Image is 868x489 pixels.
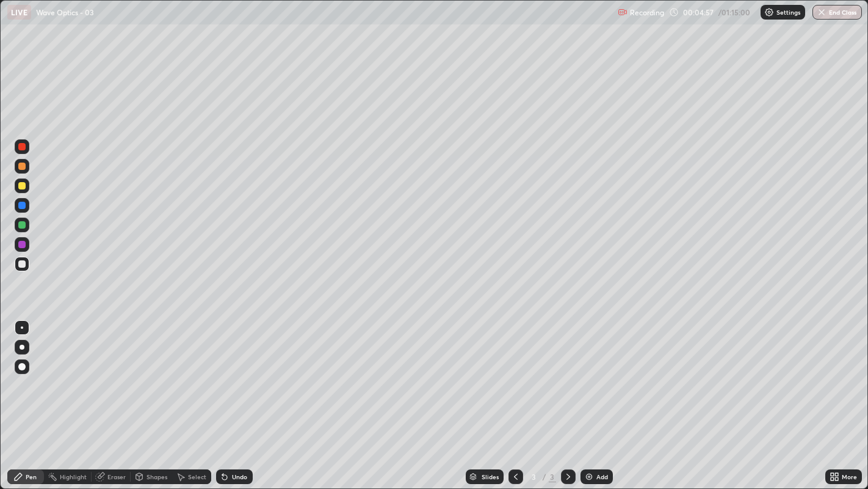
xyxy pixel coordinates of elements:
[36,7,94,17] p: Wave Optics - 03
[232,474,247,480] div: Undo
[528,473,540,480] div: 3
[812,5,862,20] button: End Class
[764,7,774,17] img: class-settings-icons
[188,474,206,480] div: Select
[584,472,594,482] img: add-slide-button
[630,8,664,17] p: Recording
[543,473,546,480] div: /
[776,9,800,15] p: Settings
[11,7,27,17] p: LIVE
[107,474,126,480] div: Eraser
[596,474,608,480] div: Add
[482,474,499,480] div: Slides
[842,474,857,480] div: More
[146,474,167,480] div: Shapes
[817,7,826,17] img: end-class-cross
[549,471,556,482] div: 3
[26,474,37,480] div: Pen
[60,474,87,480] div: Highlight
[618,7,627,17] img: recording.375f2c34.svg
